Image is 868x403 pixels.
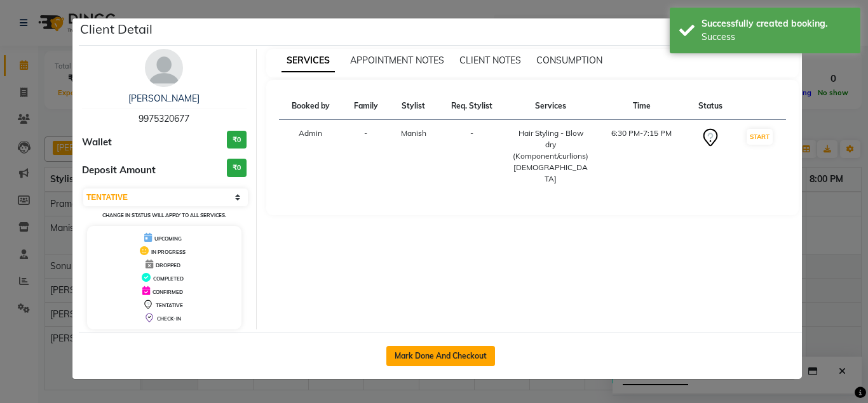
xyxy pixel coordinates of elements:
[157,315,181,322] span: CHECK-IN
[386,346,495,366] button: Mark Done And Checkout
[281,50,335,72] span: SERVICES
[401,128,426,138] span: Manish
[80,20,153,39] h5: Client Detail
[747,129,773,145] button: START
[145,49,183,87] img: avatar
[597,93,687,120] th: Time
[154,235,182,242] span: UPCOMING
[153,289,183,295] span: CONFIRMED
[151,249,186,255] span: IN PROGRESS
[513,128,588,185] div: Hair Styling - Blow dry (Komponent/curlions)[DEMOGRAPHIC_DATA]
[82,163,156,178] span: Deposit Amount
[342,120,390,193] td: -
[139,113,189,124] span: 9975320677
[153,275,184,282] span: COMPLETED
[227,159,247,177] h3: ₹0
[390,93,438,120] th: Stylist
[702,17,851,30] div: Successfully created booking.
[156,262,180,268] span: DROPPED
[279,93,342,120] th: Booked by
[438,93,505,120] th: Req. Stylist
[438,120,505,193] td: -
[536,55,602,66] span: CONSUMPTION
[82,135,112,150] span: Wallet
[350,55,444,66] span: APPOINTMENT NOTES
[227,131,247,149] h3: ₹0
[459,55,521,66] span: CLIENT NOTES
[342,93,390,120] th: Family
[687,93,734,120] th: Status
[279,120,342,193] td: Admin
[702,30,851,44] div: Success
[156,302,183,308] span: TENTATIVE
[128,93,200,104] a: [PERSON_NAME]
[505,93,596,120] th: Services
[597,120,687,193] td: 6:30 PM-7:15 PM
[102,212,226,218] small: Change in status will apply to all services.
